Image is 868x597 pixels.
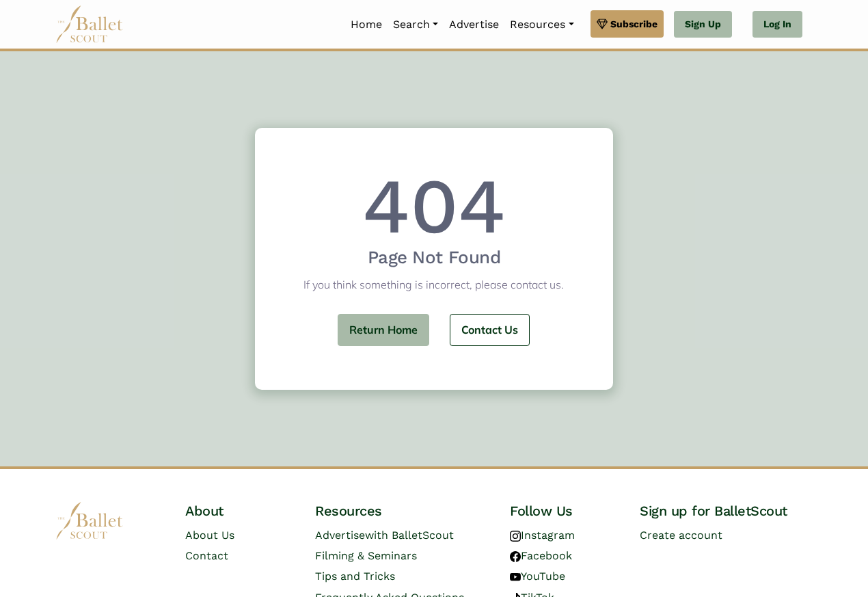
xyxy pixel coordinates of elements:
[185,529,234,542] a: About Us
[365,529,454,542] span: with BalletScout
[597,16,608,31] img: gem.svg
[610,16,657,31] span: Subscribe
[640,502,813,520] h4: Sign up for BalletScout
[55,502,124,540] img: logo
[510,502,618,520] h4: Follow Us
[510,531,521,542] img: instagram logo
[315,502,488,520] h4: Resources
[185,549,228,562] a: Contact
[450,314,530,346] a: Contact Us
[315,570,395,583] a: Tips and Tricks
[510,529,575,542] a: Instagram
[674,11,732,38] a: Sign Up
[510,549,572,562] a: Facebook
[338,314,429,346] a: Return Home
[591,10,664,38] a: Subscribe
[255,276,613,294] p: If you think something is incorrect, please contact us.
[510,551,521,562] img: facebook logo
[185,502,293,520] h4: About
[510,572,521,583] img: youtube logo
[510,570,565,583] a: YouTube
[315,549,417,562] a: Filming & Seminars
[504,10,579,39] a: Resources
[315,529,454,542] a: Advertisewith BalletScout
[255,246,613,269] h3: Page Not Found
[388,10,444,39] a: Search
[345,10,388,39] a: Home
[255,172,613,241] h1: 404
[444,10,504,39] a: Advertise
[752,11,802,38] a: Log In
[640,529,722,542] a: Create account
